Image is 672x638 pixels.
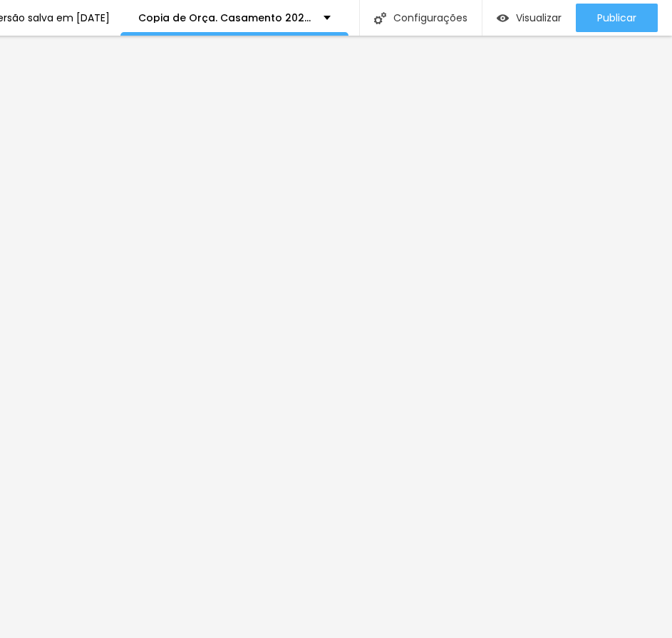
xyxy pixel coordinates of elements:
button: Visualizar [482,4,576,32]
img: Icone [374,12,386,24]
span: Visualizar [516,12,562,24]
p: Copia de Orça. Casamento 2025 - [GEOGRAPHIC_DATA] [138,13,313,23]
img: view-1.svg [497,12,509,24]
button: Publicar [576,4,658,32]
span: Publicar [597,12,636,24]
